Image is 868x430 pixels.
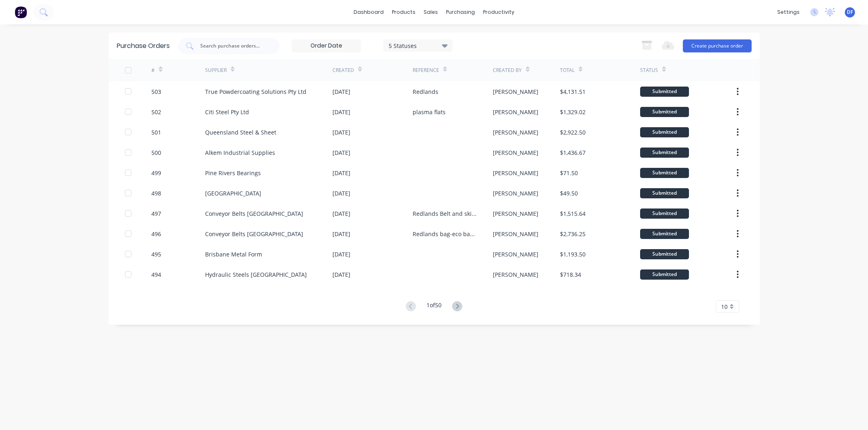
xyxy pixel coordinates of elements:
[205,148,275,157] div: Alkem Industrial Supplies
[292,40,361,52] input: Order Date
[560,230,586,238] div: $2,736.25
[151,250,161,258] div: 495
[420,6,442,18] div: sales
[205,230,303,238] div: Conveyor Belts [GEOGRAPHIC_DATA]
[640,107,689,117] div: Submitted
[151,169,161,177] div: 499
[493,87,538,96] div: [PERSON_NAME]
[413,87,438,96] div: Redlands
[388,6,420,18] div: products
[151,189,161,198] div: 498
[205,67,227,74] div: Supplier
[560,169,578,177] div: $71.50
[117,41,170,51] div: Purchase Orders
[151,148,161,157] div: 500
[413,108,446,116] div: plasma flats
[493,108,538,116] div: [PERSON_NAME]
[640,229,689,239] div: Submitted
[560,87,586,96] div: $4,131.51
[493,128,538,137] div: [PERSON_NAME]
[442,6,479,18] div: purchasing
[205,128,276,137] div: Queensland Steel & Sheet
[560,148,586,157] div: $1,436.67
[332,169,350,177] div: [DATE]
[413,230,477,238] div: Redlands bag-eco bag-eco bag-eco stock
[332,108,350,116] div: [DATE]
[332,230,350,238] div: [DATE]
[560,270,581,279] div: $718.34
[640,249,689,259] div: Submitted
[560,189,578,198] div: $49.50
[560,250,586,258] div: $1,193.50
[493,250,538,258] div: [PERSON_NAME]
[389,41,447,50] div: 5 Statuses
[332,209,350,218] div: [DATE]
[151,270,161,279] div: 494
[479,6,518,18] div: productivity
[332,270,350,279] div: [DATE]
[493,189,538,198] div: [PERSON_NAME]
[332,148,350,157] div: [DATE]
[560,67,575,74] div: Total
[640,87,689,97] div: Submitted
[560,128,586,137] div: $2,922.50
[332,67,354,74] div: Created
[151,209,161,218] div: 497
[151,230,161,238] div: 496
[493,209,538,218] div: [PERSON_NAME]
[151,67,155,74] div: #
[413,209,477,218] div: Redlands Belt and skirts
[205,270,307,279] div: Hydraulic Steels [GEOGRAPHIC_DATA]
[205,250,262,258] div: Brisbane Metal Form
[640,208,689,219] div: Submitted
[640,127,689,137] div: Submitted
[413,67,439,74] div: Reference
[332,128,350,137] div: [DATE]
[493,67,522,74] div: Created By
[847,9,853,16] span: DF
[493,169,538,177] div: [PERSON_NAME]
[350,6,388,18] a: dashboard
[640,148,689,158] div: Submitted
[205,189,261,198] div: [GEOGRAPHIC_DATA]
[773,6,804,18] div: settings
[15,6,27,18] img: Factory
[151,108,161,116] div: 502
[493,230,538,238] div: [PERSON_NAME]
[560,108,586,116] div: $1,329.02
[332,250,350,258] div: [DATE]
[721,302,728,311] span: 10
[205,169,261,177] div: Pine Rivers Bearings
[493,148,538,157] div: [PERSON_NAME]
[560,209,586,218] div: $1,515.64
[683,39,752,52] button: Create purchase order
[640,269,689,280] div: Submitted
[426,301,442,313] div: 1 of 50
[205,108,249,116] div: Citi Steel Pty Ltd
[205,87,306,96] div: True Powdercoating Solutions Pty Ltd
[151,128,161,137] div: 501
[640,67,658,74] div: Status
[151,87,161,96] div: 503
[332,189,350,198] div: [DATE]
[493,270,538,279] div: [PERSON_NAME]
[199,42,267,50] input: Search purchase orders...
[640,188,689,198] div: Submitted
[332,87,350,96] div: [DATE]
[205,209,303,218] div: Conveyor Belts [GEOGRAPHIC_DATA]
[640,168,689,178] div: Submitted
